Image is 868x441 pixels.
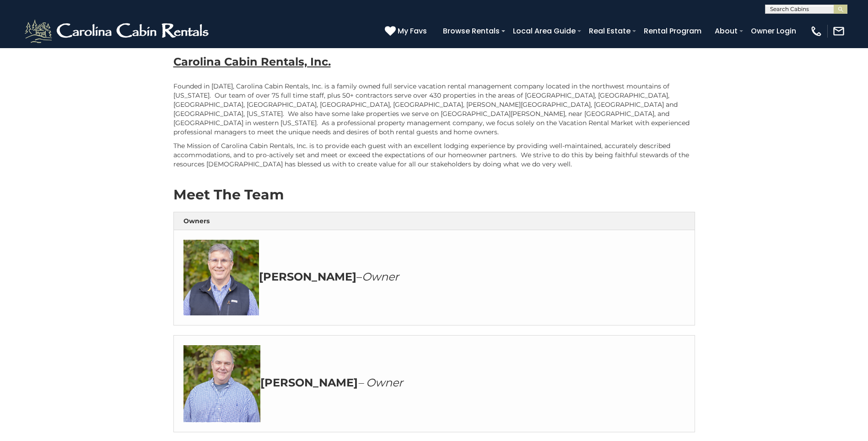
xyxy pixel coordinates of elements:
a: Local Area Guide [508,23,580,39]
img: mail-regular-white.png [832,25,845,38]
a: Real Estate [584,23,635,39]
a: About [710,23,742,39]
strong: [PERSON_NAME] [259,270,356,283]
strong: [PERSON_NAME] [260,376,358,389]
img: White-1-2.png [23,17,213,45]
h3: – [183,240,685,315]
p: The Mission of Carolina Cabin Rentals, Inc. is to provide each guest with an excellent lodging ex... [173,141,695,169]
span: My Favs [398,25,427,37]
em: – Owner [358,376,403,389]
img: phone-regular-white.png [810,25,823,38]
b: Carolina Cabin Rentals, Inc. [173,55,331,68]
strong: Owners [183,217,210,225]
a: Rental Program [639,23,706,39]
a: Owner Login [746,23,801,39]
p: Founded in [DATE], Carolina Cabin Rentals, Inc. is a family owned full service vacation rental ma... [173,82,695,137]
strong: Meet The Team [173,186,284,203]
em: Owner [362,270,399,283]
a: Browse Rentals [438,23,504,39]
a: My Favs [385,25,429,37]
